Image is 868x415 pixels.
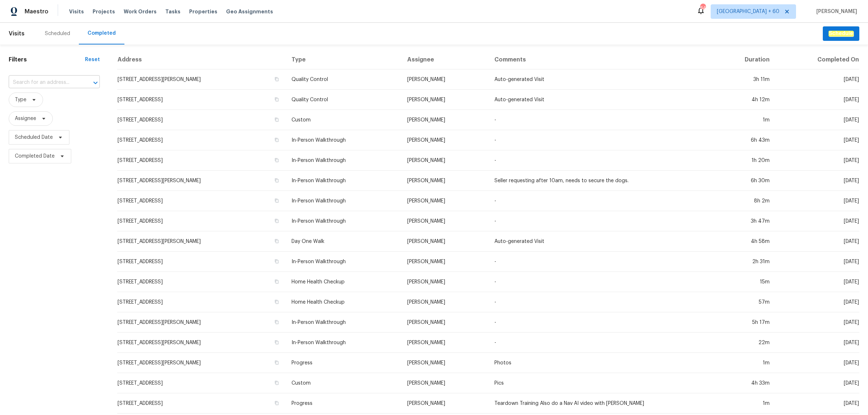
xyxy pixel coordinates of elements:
em: Schedule [829,31,854,37]
td: Auto-generated Visit [489,231,711,252]
td: - [489,191,711,211]
th: Address [117,50,286,69]
td: In-Person Walkthrough [286,211,401,231]
button: Copy Address [273,96,280,103]
td: - [489,333,711,353]
td: Home Health Checkup [286,272,401,292]
span: Visits [9,26,25,42]
td: In-Person Walkthrough [286,312,401,333]
td: Progress [286,353,401,373]
div: Scheduled [45,30,70,37]
th: Completed On [775,50,859,69]
td: In-Person Walkthrough [286,130,401,150]
td: [PERSON_NAME] [401,312,489,333]
td: [STREET_ADDRESS] [117,191,286,211]
td: [STREET_ADDRESS] [117,211,286,231]
button: Copy Address [273,258,280,265]
h1: Filters [9,56,85,63]
span: Work Orders [124,8,157,15]
div: 645 [700,4,705,12]
td: In-Person Walkthrough [286,191,401,211]
td: [PERSON_NAME] [401,211,489,231]
td: [STREET_ADDRESS] [117,252,286,272]
td: [PERSON_NAME] [401,171,489,191]
td: Day One Walk [286,231,401,252]
td: 4h 12m [711,90,775,110]
td: [STREET_ADDRESS] [117,272,286,292]
td: [PERSON_NAME] [401,231,489,252]
button: Copy Address [273,218,280,224]
td: [STREET_ADDRESS] [117,393,286,414]
span: Projects [93,8,115,15]
td: Auto-generated Visit [489,69,711,90]
td: [PERSON_NAME] [401,110,489,130]
td: Progress [286,393,401,414]
td: [PERSON_NAME] [401,252,489,272]
button: Copy Address [273,238,280,244]
td: - [489,312,711,333]
button: Copy Address [273,380,280,386]
td: 1h 20m [711,150,775,171]
button: Copy Address [273,319,280,325]
button: Copy Address [273,177,280,184]
td: - [489,252,711,272]
input: Search for an address... [9,77,80,88]
td: [STREET_ADDRESS][PERSON_NAME] [117,333,286,353]
td: [STREET_ADDRESS][PERSON_NAME] [117,231,286,252]
td: Seller requesting after 10am, needs to secure the dogs. [489,171,711,191]
td: [DATE] [775,69,859,90]
th: Assignee [401,50,489,69]
td: [STREET_ADDRESS][PERSON_NAME] [117,353,286,373]
td: [DATE] [775,252,859,272]
td: [DATE] [775,272,859,292]
td: - [489,110,711,130]
td: [PERSON_NAME] [401,150,489,171]
td: Home Health Checkup [286,292,401,312]
td: 3h 11m [711,69,775,90]
th: Duration [711,50,775,69]
td: - [489,130,711,150]
td: [PERSON_NAME] [401,69,489,90]
button: Open [90,78,101,88]
td: Quality Control [286,90,401,110]
td: 15m [711,272,775,292]
button: Copy Address [273,339,280,346]
td: [PERSON_NAME] [401,353,489,373]
td: [STREET_ADDRESS] [117,110,286,130]
td: [DATE] [775,150,859,171]
td: [DATE] [775,292,859,312]
td: [DATE] [775,211,859,231]
td: - [489,211,711,231]
td: [STREET_ADDRESS] [117,130,286,150]
td: [STREET_ADDRESS][PERSON_NAME] [117,69,286,90]
td: [PERSON_NAME] [401,333,489,353]
td: In-Person Walkthrough [286,171,401,191]
td: [PERSON_NAME] [401,90,489,110]
td: - [489,150,711,171]
span: Tasks [165,9,180,14]
td: In-Person Walkthrough [286,150,401,171]
span: Type [15,96,26,103]
td: [PERSON_NAME] [401,272,489,292]
span: Scheduled Date [15,134,53,141]
td: [DATE] [775,130,859,150]
td: [STREET_ADDRESS] [117,150,286,171]
td: 1m [711,353,775,373]
span: Maestro [25,8,48,15]
td: [DATE] [775,373,859,393]
td: Teardown Training Also do a Nav AI video with [PERSON_NAME] [489,393,711,414]
td: Photos [489,353,711,373]
td: [STREET_ADDRESS][PERSON_NAME] [117,171,286,191]
td: 1m [711,393,775,414]
button: Copy Address [273,116,280,123]
th: Type [286,50,401,69]
button: Copy Address [273,299,280,305]
td: 6h 43m [711,130,775,150]
th: Comments [489,50,711,69]
td: [DATE] [775,231,859,252]
span: [GEOGRAPHIC_DATA] + 60 [717,8,779,15]
td: - [489,292,711,312]
td: [STREET_ADDRESS][PERSON_NAME] [117,312,286,333]
td: - [489,272,711,292]
td: 57m [711,292,775,312]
